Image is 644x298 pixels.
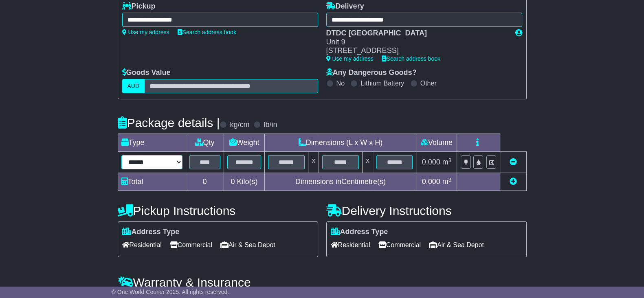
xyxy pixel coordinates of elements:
[331,239,370,251] span: Residential
[170,239,212,251] span: Commercial
[326,204,527,217] h4: Delivery Instructions
[118,204,318,217] h4: Pickup Instructions
[308,152,319,173] td: x
[122,68,171,77] label: Goods Value
[178,29,236,35] a: Search address book
[429,239,484,251] span: Air & Sea Depot
[422,158,440,166] span: 0.000
[220,239,275,251] span: Air & Sea Depot
[448,157,452,163] sup: 3
[416,134,457,152] td: Volume
[442,158,452,166] span: m
[122,29,169,35] a: Use my address
[186,173,224,191] td: 0
[420,79,437,87] label: Other
[378,239,421,251] span: Commercial
[422,177,440,186] span: 0.000
[112,289,229,295] span: © One World Courier 2025. All rights reserved.
[442,177,452,186] span: m
[326,2,364,11] label: Delivery
[224,173,265,191] td: Kilo(s)
[122,79,145,93] label: AUD
[224,134,265,152] td: Weight
[362,152,373,173] td: x
[122,239,162,251] span: Residential
[118,134,186,152] td: Type
[265,173,416,191] td: Dimensions in Centimetre(s)
[118,173,186,191] td: Total
[231,177,235,186] span: 0
[331,228,388,237] label: Address Type
[510,158,517,166] a: Remove this item
[122,2,156,11] label: Pickup
[326,29,507,38] div: DTDC [GEOGRAPHIC_DATA]
[448,177,452,183] sup: 3
[264,121,277,129] label: lb/in
[118,116,220,129] h4: Package details |
[230,121,249,129] label: kg/cm
[382,55,440,62] a: Search address book
[360,79,404,87] label: Lithium Battery
[326,46,507,55] div: [STREET_ADDRESS]
[186,134,224,152] td: Qty
[510,177,517,186] a: Add new item
[326,38,507,47] div: Unit 9
[326,55,374,62] a: Use my address
[336,79,345,87] label: No
[326,68,417,77] label: Any Dangerous Goods?
[265,134,416,152] td: Dimensions (L x W x H)
[118,276,527,289] h4: Warranty & Insurance
[122,228,180,237] label: Address Type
